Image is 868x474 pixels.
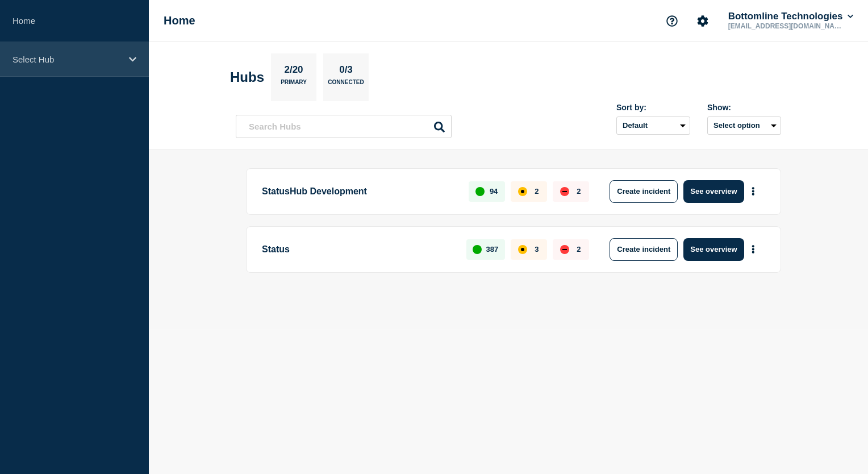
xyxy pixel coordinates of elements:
[660,9,684,33] button: Support
[518,187,527,196] div: affected
[616,103,690,112] div: Sort by:
[280,64,307,79] p: 2/20
[577,245,581,253] p: 2
[726,22,844,30] p: [EMAIL_ADDRESS][DOMAIN_NAME]
[473,245,482,254] div: up
[486,245,499,253] p: 387
[691,9,715,33] button: Account settings
[610,180,678,203] button: Create incident
[616,117,690,135] select: Sort by
[560,245,569,254] div: down
[707,117,781,135] button: Select option
[475,187,485,196] div: up
[535,245,539,253] p: 3
[335,64,357,79] p: 0/3
[577,187,581,196] p: 2
[746,239,761,260] button: More actions
[281,79,307,91] p: Primary
[328,79,364,91] p: Connected
[683,238,744,261] button: See overview
[535,187,539,196] p: 2
[610,238,678,261] button: Create incident
[726,11,856,22] button: Bottomline Technologies
[262,238,453,261] p: Status
[230,69,264,85] h2: Hubs
[262,180,456,203] p: StatusHub Development
[236,115,452,138] input: Search Hubs
[707,103,781,112] div: Show:
[560,187,569,196] div: down
[490,187,498,196] p: 94
[746,181,761,202] button: More actions
[164,14,195,27] h1: Home
[12,55,122,64] p: Select Hub
[683,180,744,203] button: See overview
[518,245,527,254] div: affected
